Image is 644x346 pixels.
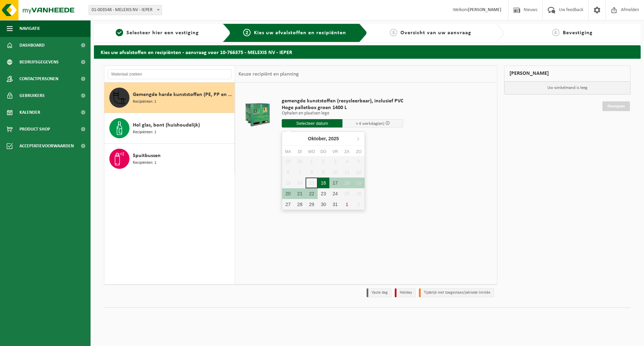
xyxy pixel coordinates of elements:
span: Bevestiging [563,30,593,36]
li: Vaste dag [367,288,391,297]
span: 01-003548 - MELEXIS NV - IEPER [89,5,162,15]
div: 16 [318,178,329,188]
span: 3 [390,29,397,36]
span: Selecteer hier een vestiging [126,30,199,36]
button: Hol glas, bont (huishoudelijk) Recipiënten: 1 [104,113,235,144]
div: di [294,148,306,155]
span: Gebruikers [19,87,45,104]
span: gemengde kunststoffen (recycleerbaar), inclusief PVC [282,98,403,104]
div: zo [353,148,365,155]
span: Hol glas, bont (huishoudelijk) [133,121,200,129]
div: [PERSON_NAME] [504,65,631,82]
input: Selecteer datum [282,119,342,128]
div: 21 [294,188,306,199]
span: Overzicht van uw aanvraag [400,30,471,36]
span: Spuitbussen [133,152,161,160]
div: 30 [318,199,329,210]
div: 24 [329,188,341,199]
span: Hoge palletbox groen 1400 L [282,104,403,111]
div: 27 [282,199,294,210]
p: Ophalen en plaatsen lege [282,111,403,116]
span: Contactpersonen [19,70,58,87]
i: 2025 [328,136,339,141]
span: Navigatie [19,20,40,37]
div: wo [306,148,317,155]
a: Doorgaan [602,101,630,111]
div: 23 [318,188,329,199]
div: 29 [306,199,317,210]
div: ma [282,148,294,155]
div: Oktober, [305,133,341,144]
div: 17 [329,178,341,188]
div: do [318,148,329,155]
div: 31 [329,199,341,210]
span: Gemengde harde kunststoffen (PE, PP en PVC), recycleerbaar (industrieel) [133,91,233,99]
button: Spuitbussen Recipiënten: 1 [104,144,235,174]
li: Holiday [395,288,416,297]
button: Gemengde harde kunststoffen (PE, PP en PVC), recycleerbaar (industrieel) Recipiënten: 1 [104,83,235,113]
span: Recipiënten: 1 [133,160,156,166]
div: Keuze recipiënt en planning [235,66,302,83]
span: + 4 werkdag(en) [356,121,384,126]
h2: Kies uw afvalstoffen en recipiënten - aanvraag voor 10-766375 - MELEXIS NV - IEPER [94,45,641,58]
div: 20 [282,188,294,199]
span: Dashboard [19,37,45,54]
span: Kalender [19,104,40,121]
span: 01-003548 - MELEXIS NV - IEPER [89,5,162,15]
input: Materiaal zoeken [108,69,231,79]
div: 28 [294,199,306,210]
li: Tijdelijk niet toegestaan/période limitée [419,288,494,297]
div: 22 [306,188,317,199]
span: Bedrijfsgegevens [19,54,59,70]
span: Recipiënten: 1 [133,129,156,136]
span: Recipiënten: 1 [133,99,156,105]
span: 1 [116,29,123,36]
strong: [PERSON_NAME] [468,7,501,12]
span: Acceptatievoorwaarden [19,138,74,154]
span: Kies uw afvalstoffen en recipiënten [254,30,346,36]
p: Uw winkelmand is leeg [504,82,631,94]
div: za [341,148,353,155]
div: vr [329,148,341,155]
span: 4 [552,29,559,36]
a: 1Selecteer hier een vestiging [97,29,217,37]
span: 2 [243,29,251,36]
span: Product Shop [19,121,50,138]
